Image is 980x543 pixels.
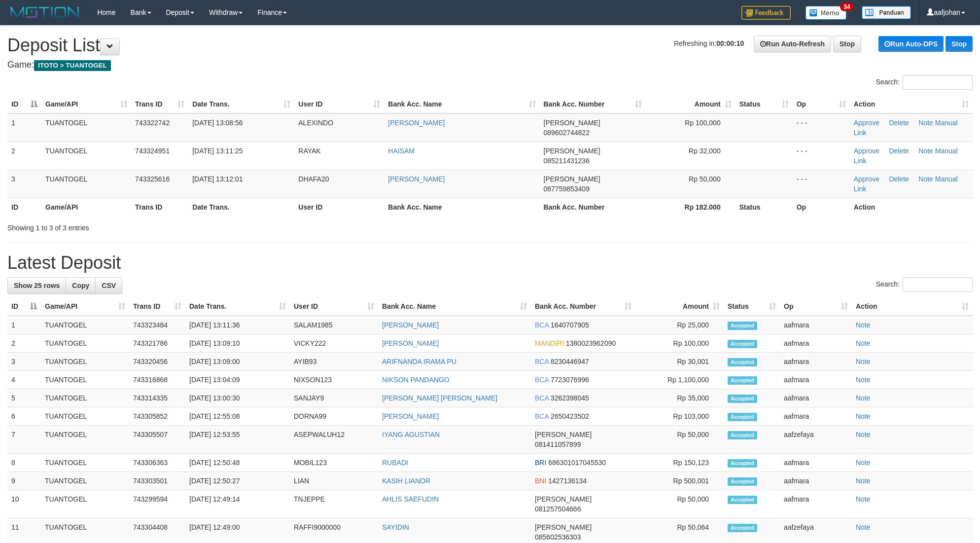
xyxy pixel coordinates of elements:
label: Search: [876,277,973,292]
td: TUANTOGEL [41,371,129,389]
td: [DATE] 13:04:09 [185,371,290,389]
span: 743322742 [135,119,170,127]
a: Note [856,339,871,347]
span: [PERSON_NAME] [544,175,600,183]
td: 743306363 [129,454,185,472]
a: Approve [854,119,879,127]
span: [PERSON_NAME] [535,431,592,438]
a: Note [856,394,871,402]
td: 1 [7,316,41,334]
img: Button%20Memo.svg [805,6,847,20]
td: Rp 500,001 [635,472,724,490]
span: Copy 085211431236 to clipboard [544,157,590,165]
td: [DATE] 12:49:14 [185,490,290,518]
span: [PERSON_NAME] [544,147,600,155]
td: 2 [7,142,41,170]
td: Rp 35,000 [635,389,724,407]
th: Game/API [41,198,131,216]
div: Showing 1 to 3 of 3 entries [7,219,401,233]
span: BCA [535,394,549,402]
td: TUANTOGEL [41,407,129,426]
span: Accepted [728,524,757,532]
span: Copy 085602536303 to clipboard [535,533,581,541]
span: 743325616 [135,175,170,183]
a: Note [856,477,871,485]
span: Accepted [728,395,757,403]
td: aafmara [780,353,852,371]
a: HAISAM [388,147,415,155]
td: 10 [7,490,41,518]
td: TUANTOGEL [41,170,131,198]
th: Date Trans. [188,198,294,216]
a: Show 25 rows [7,277,66,294]
td: SANJAY9 [290,389,378,407]
input: Search: [903,277,973,292]
span: Accepted [728,459,757,468]
a: Approve [854,175,879,183]
span: MANDIRI [535,339,564,347]
span: Refreshing in: [674,39,744,47]
th: Game/API: activate to sort column ascending [41,95,131,113]
span: Accepted [728,358,757,366]
td: Rp 30,001 [635,353,724,371]
td: [DATE] 13:11:36 [185,316,290,334]
td: Rp 25,000 [635,316,724,334]
a: Note [856,376,871,384]
th: Trans ID: activate to sort column ascending [129,297,185,316]
span: Copy 1427136134 to clipboard [548,477,587,485]
span: Accepted [728,413,757,421]
td: aafmara [780,371,852,389]
a: Note [856,495,871,503]
span: ITOTO > TUANTOGEL [34,60,111,71]
td: 743320456 [129,353,185,371]
h1: Deposit List [7,36,973,55]
td: [DATE] 12:50:48 [185,454,290,472]
a: Run Auto-Refresh [754,36,831,52]
span: Accepted [728,322,757,330]
td: 4 [7,371,41,389]
a: Note [918,147,933,155]
span: [PERSON_NAME] [535,495,592,503]
td: aafmara [780,334,852,353]
td: 3 [7,353,41,371]
a: Run Auto-DPS [878,36,944,52]
a: Copy [66,277,96,294]
td: TUANTOGEL [41,490,129,518]
span: BCA [535,376,549,384]
th: ID: activate to sort column descending [7,95,41,113]
td: 743321786 [129,334,185,353]
td: Rp 103,000 [635,407,724,426]
span: Copy 089602744822 to clipboard [544,129,590,137]
td: aafmara [780,472,852,490]
img: panduan.png [862,6,911,19]
span: Copy 2650423502 to clipboard [551,412,589,420]
th: Op [793,198,850,216]
a: Note [856,358,871,365]
span: Accepted [728,340,757,348]
span: [DATE] 13:12:01 [192,175,243,183]
th: ID [7,198,41,216]
td: 3 [7,170,41,198]
th: User ID: activate to sort column ascending [290,297,378,316]
span: Accepted [728,431,757,439]
th: Bank Acc. Number: activate to sort column ascending [540,95,646,113]
a: Note [856,412,871,420]
td: aafmara [780,490,852,518]
a: Stop [945,36,973,52]
th: Op: activate to sort column ascending [793,95,850,113]
td: 6 [7,407,41,426]
span: Copy 1380023962090 to clipboard [566,339,616,347]
span: BRI [535,459,546,467]
th: Trans ID: activate to sort column ascending [131,95,188,113]
span: Copy 087759853409 to clipboard [544,185,590,193]
td: LIAN [290,472,378,490]
td: TUANTOGEL [41,316,129,334]
img: MOTION_logo.png [7,5,82,20]
span: BCA [535,358,549,365]
label: Search: [876,75,973,90]
a: Manual Link [854,147,958,165]
a: [PERSON_NAME] [382,339,439,347]
td: TUANTOGEL [41,389,129,407]
a: [PERSON_NAME] [388,119,445,127]
th: Game/API: activate to sort column ascending [41,297,129,316]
